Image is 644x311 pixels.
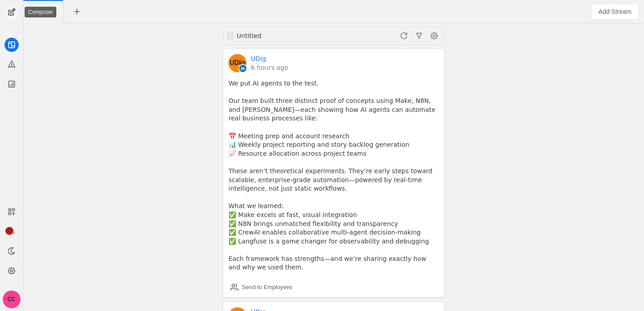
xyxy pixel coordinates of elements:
div: Send to Employees [242,283,292,292]
button: Add Stream [591,4,639,20]
a: 6 hours ago [251,63,288,72]
a: UDig [251,54,266,63]
div: Untitled [237,31,343,40]
app-icon-button: New Tab [69,8,85,15]
div: Composer [25,7,56,17]
img: cache [229,54,246,72]
button: Send to Employees [227,280,296,294]
span: Add Stream [598,7,631,16]
pre: We put AI agents to the test. Our team built three distinct proof of concepts using Make, N8N, an... [229,79,439,272]
span: 1 [5,227,13,235]
button: CC [3,290,21,308]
